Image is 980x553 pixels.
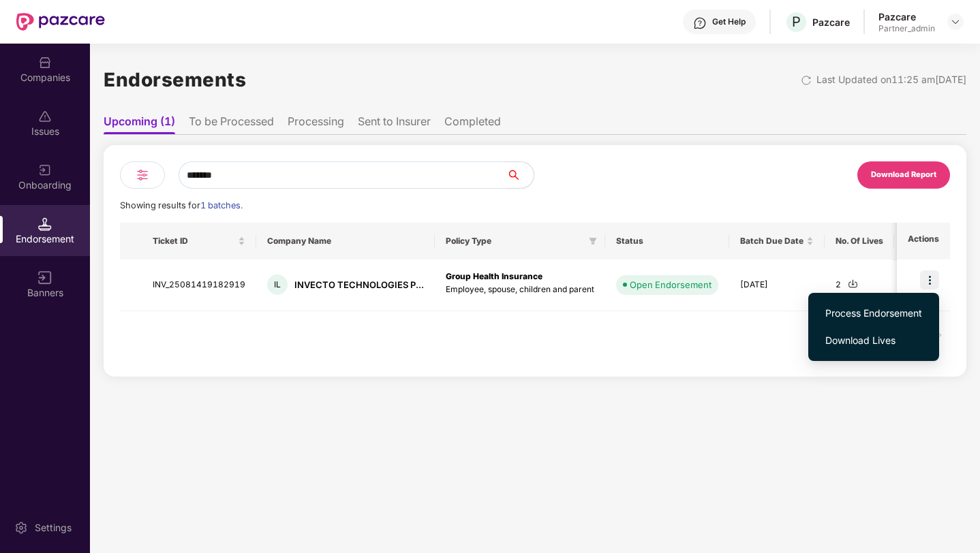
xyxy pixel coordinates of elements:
[120,200,243,210] span: Showing results for
[816,72,966,87] div: Last Updated on 11:25 am[DATE]
[825,223,894,259] th: No. Of Lives
[288,114,344,134] li: Processing
[134,167,151,183] img: svg+xml;base64,PHN2ZyB4bWxucz0iaHR0cDovL3d3dy53My5vcmcvMjAwMC9zdmciIHdpZHRoPSIyNCIgaGVpZ2h0PSIyNC...
[729,259,825,311] td: [DATE]
[920,270,939,289] img: icon
[31,521,76,535] div: Settings
[38,271,52,285] img: svg+xml;base64,PHN2ZyB3aWR0aD0iMTYiIGhlaWdodD0iMTYiIHZpZXdCb3g9IjAgMCAxNiAxNiIgZmlsbD0ibm9uZSIgeG...
[630,278,711,291] div: Open Endorsement
[104,114,175,134] li: Upcoming (1)
[104,65,246,95] h1: Endorsements
[358,114,431,134] li: Sent to Insurer
[14,521,28,535] img: svg+xml;base64,PHN2ZyBpZD0iU2V0dGluZy0yMHgyMCIgeG1sbnM9Imh0dHA6Ly93d3cudzMub3JnLzIwMDAvc3ZnIiB3aW...
[189,114,274,134] li: To be Processed
[928,325,950,347] button: right
[812,16,850,29] div: Pazcare
[897,223,950,259] th: Actions
[693,16,707,30] img: svg+xml;base64,PHN2ZyBpZD0iSGVscC0zMngzMiIgeG1sbnM9Imh0dHA6Ly93d3cudzMub3JnLzIwMDAvc3ZnIiB3aWR0aD...
[200,200,243,210] span: 1 batches.
[792,14,801,30] span: P
[878,23,935,34] div: Partner_admin
[935,331,943,339] span: right
[16,13,105,31] img: New Pazcare Logo
[801,75,812,86] img: svg+xml;base64,PHN2ZyBpZD0iUmVsb2FkLTMyeDMyIiB4bWxucz0iaHR0cDovL3d3dy53My5vcmcvMjAwMC9zdmciIHdpZH...
[825,306,922,321] span: Process Endorsement
[267,274,288,295] div: IL
[446,236,583,247] span: Policy Type
[729,223,825,259] th: Batch Due Date
[142,259,256,311] td: INV_25081419182919
[444,114,501,134] li: Completed
[294,279,424,291] div: INVECTO TECHNOLOGIES P...
[950,16,961,27] img: svg+xml;base64,PHN2ZyBpZD0iRHJvcGRvd24tMzJ4MzIiIHhtbG5zPSJodHRwOi8vd3d3LnczLm9yZy8yMDAwL3N2ZyIgd2...
[506,161,534,189] button: search
[153,236,235,247] span: Ticket ID
[605,223,729,259] th: Status
[589,237,597,245] span: filter
[38,217,52,231] img: svg+xml;base64,PHN2ZyB3aWR0aD0iMTQuNSIgaGVpZ2h0PSIxNC41IiB2aWV3Qm94PSIwIDAgMTYgMTYiIGZpbGw9Im5vbm...
[38,110,52,123] img: svg+xml;base64,PHN2ZyBpZD0iSXNzdWVzX2Rpc2FibGVkIiB4bWxucz0iaHR0cDovL3d3dy53My5vcmcvMjAwMC9zdmciIH...
[506,170,534,180] span: search
[928,325,950,347] li: Next Page
[871,169,936,181] div: Download Report
[878,10,935,23] div: Pazcare
[825,333,922,348] span: Download Lives
[256,223,435,259] th: Company Name
[38,56,52,69] img: svg+xml;base64,PHN2ZyBpZD0iQ29tcGFuaWVzIiB4bWxucz0iaHR0cDovL3d3dy53My5vcmcvMjAwMC9zdmciIHdpZHRoPS...
[740,236,803,247] span: Batch Due Date
[586,233,600,249] span: filter
[446,271,542,281] b: Group Health Insurance
[848,279,858,289] img: svg+xml;base64,PHN2ZyBpZD0iRG93bmxvYWQtMjR4MjQiIHhtbG5zPSJodHRwOi8vd3d3LnczLm9yZy8yMDAwL3N2ZyIgd2...
[712,16,746,27] div: Get Help
[836,279,883,291] div: 2
[38,163,52,177] img: svg+xml;base64,PHN2ZyB3aWR0aD0iMjAiIGhlaWdodD0iMjAiIHZpZXdCb3g9IjAgMCAyMCAyMCIgZmlsbD0ibm9uZSIgeG...
[142,223,256,259] th: Ticket ID
[446,283,594,296] p: Employee, spouse, children and parent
